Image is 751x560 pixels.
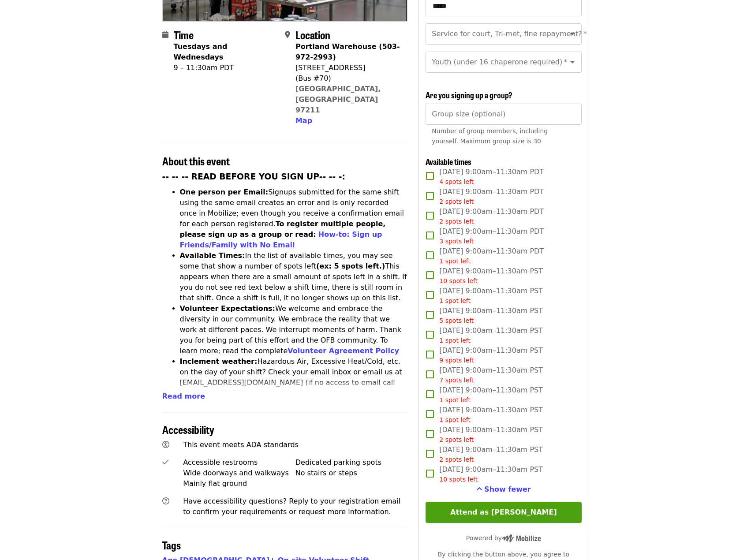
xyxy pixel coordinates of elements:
[502,534,541,542] img: Powered by Mobilize
[439,476,478,483] span: 10 spots left
[426,104,581,125] input: [object Object]
[174,42,228,61] strong: Tuesdays and Wednesdays
[439,337,471,344] span: 1 spot left
[439,385,543,405] span: [DATE] 9:00am–11:30am PST
[162,153,230,168] span: About this event
[180,357,258,366] strong: Inclement weather:
[295,27,330,42] span: Location
[285,30,290,39] i: map-marker-alt icon
[439,436,474,443] span: 2 spots left
[439,198,474,205] span: 2 spots left
[295,63,400,73] div: [STREET_ADDRESS]
[295,468,408,478] div: No stairs or steps
[183,497,400,516] span: Have accessibility questions? Reply to your registration email to confirm your requirements or re...
[183,441,299,449] span: This event meets ADA standards
[162,537,181,553] span: Tags
[316,262,385,270] strong: (ex: 5 spots left.)
[295,116,312,126] button: Map
[439,277,478,284] span: 10 spots left
[426,89,512,101] span: Are you signing up a group?
[439,226,544,246] span: [DATE] 9:00am–11:30am PDT
[439,456,474,463] span: 2 spots left
[180,188,269,196] strong: One person per Email:
[426,156,471,167] span: Available times
[174,27,194,42] span: Time
[439,187,544,206] span: [DATE] 9:00am–11:30am PDT
[566,56,579,68] button: Open
[439,425,543,444] span: [DATE] 9:00am–11:30am PST
[439,286,543,306] span: [DATE] 9:00am–11:30am PST
[180,250,408,303] li: In the list of available times, you may see some that show a number of spots left This appears wh...
[439,297,471,304] span: 1 spot left
[183,457,295,468] div: Accessible restrooms
[162,458,168,467] i: check icon
[439,444,543,464] span: [DATE] 9:00am–11:30am PST
[476,484,531,495] button: See more timeslots
[439,266,543,286] span: [DATE] 9:00am–11:30am PST
[295,42,400,61] strong: Portland Warehouse (503-972-2993)
[466,534,541,541] span: Powered by
[295,73,400,84] div: (Bus #70)
[439,317,474,324] span: 5 spots left
[439,405,543,425] span: [DATE] 9:00am–11:30am PST
[439,258,471,265] span: 1 spot left
[439,306,543,325] span: [DATE] 9:00am–11:30am PST
[439,206,544,226] span: [DATE] 9:00am–11:30am PDT
[162,422,214,437] span: Accessibility
[174,63,278,73] div: 9 – 11:30am PDT
[162,392,205,400] span: Read more
[439,345,543,365] span: [DATE] 9:00am–11:30am PST
[432,127,548,145] span: Number of group members, including yourself. Maximum group size is 30
[183,478,295,489] div: Mainly flat ground
[162,30,168,39] i: calendar icon
[439,365,543,385] span: [DATE] 9:00am–11:30am PST
[439,416,471,423] span: 1 spot left
[180,303,408,356] li: We welcome and embrace the diversity in our community. We embrace the reality that we work at dif...
[162,391,205,402] button: Read more
[180,304,276,313] strong: Volunteer Expectations:
[295,457,408,468] div: Dedicated parking spots
[439,396,471,403] span: 1 spot left
[180,251,245,260] strong: Available Times:
[288,347,399,355] a: Volunteer Agreement Policy
[439,357,474,364] span: 9 spots left
[162,172,346,181] strong: -- -- -- READ BEFORE YOU SIGN UP-- -- -:
[439,178,474,185] span: 4 spots left
[439,325,543,345] span: [DATE] 9:00am–11:30am PST
[180,230,382,249] a: How-to: Sign up Friends/Family with No Email
[439,464,543,484] span: [DATE] 9:00am–11:30am PST
[183,468,295,478] div: Wide doorways and walkways
[439,218,474,225] span: 2 spots left
[295,116,312,125] span: Map
[180,220,386,239] strong: To register multiple people, please sign up as a group or read:
[162,441,169,449] i: universal-access icon
[180,187,408,250] li: Signups submitted for the same shift using the same email creates an error and is only recorded o...
[439,167,544,187] span: [DATE] 9:00am–11:30am PDT
[295,85,381,114] a: [GEOGRAPHIC_DATA], [GEOGRAPHIC_DATA] 97211
[162,497,169,505] i: question-circle icon
[484,485,531,493] span: Show fewer
[566,28,579,40] button: Open
[439,377,474,384] span: 7 spots left
[180,356,408,409] li: Hazardous Air, Excessive Heat/Cold, etc. on the day of your shift? Check your email inbox or emai...
[439,246,544,266] span: [DATE] 9:00am–11:30am PDT
[426,502,581,523] button: Attend as [PERSON_NAME]
[439,238,474,245] span: 3 spots left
